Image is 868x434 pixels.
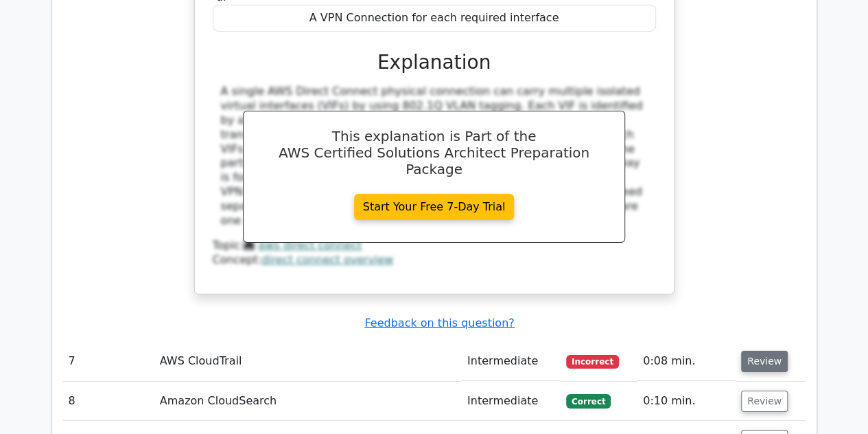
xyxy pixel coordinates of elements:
[364,316,514,329] a: Feedback on this question?
[741,391,788,412] button: Review
[213,239,656,253] div: Topic:
[221,85,648,228] div: A single AWS Direct Connect physical connection can carry multiple isolated virtual interfaces (V...
[154,382,462,421] td: Amazon CloudSearch
[261,253,393,266] a: direct connect overview
[462,342,561,381] td: Intermediate
[63,342,154,381] td: 7
[221,51,648,74] h3: Explanation
[741,351,788,372] button: Review
[154,342,462,381] td: AWS CloudTrail
[637,382,736,421] td: 0:10 min.
[354,194,515,220] a: Start Your Free 7-Day Trial
[213,253,656,268] div: Concept:
[637,342,736,381] td: 0:08 min.
[258,239,362,252] a: aws direct connect
[566,394,611,408] span: Correct
[462,382,561,421] td: Intermediate
[63,382,154,421] td: 8
[213,5,656,32] div: A VPN Connection for each required interface
[566,355,619,369] span: Incorrect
